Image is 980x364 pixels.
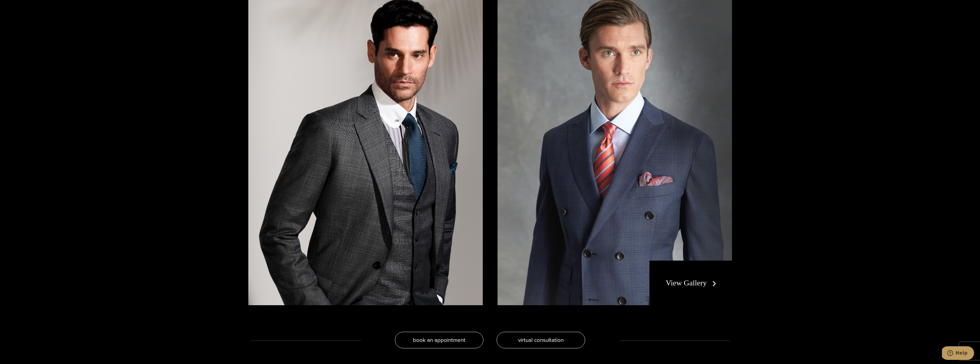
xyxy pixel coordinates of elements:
[395,332,483,348] a: book an appointment
[497,332,585,348] a: virtual consultation
[666,279,718,287] a: View Gallery
[413,336,465,344] span: book an appointment
[942,346,974,361] iframe: Opens a widget where you can chat to one of our agents
[518,336,564,344] span: virtual consultation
